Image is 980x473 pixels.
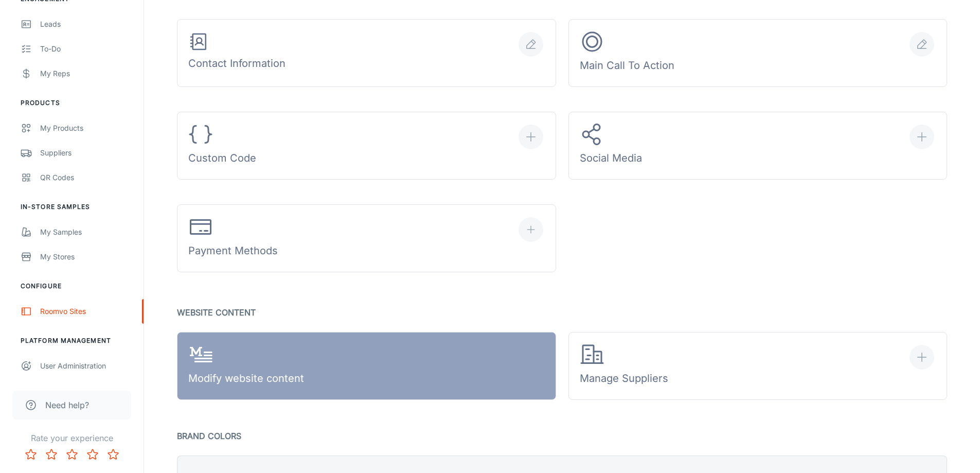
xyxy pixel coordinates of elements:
a: Modify website content [177,332,556,400]
div: QR Codes [40,172,133,183]
div: User Administration [40,360,133,372]
button: Rate 2 star [41,444,62,465]
div: My Samples [40,226,133,238]
button: Rate 3 star [62,444,82,465]
div: Contact Information [188,31,286,75]
div: Custom Code [188,122,256,170]
button: Rate 5 star [103,444,123,465]
div: To-do [40,43,133,55]
p: Rate your experience [8,432,135,444]
button: Rate 1 star [21,444,41,465]
p: Website Content [177,305,947,320]
div: Manage Suppliers [580,342,668,390]
button: Rate 4 star [82,444,103,465]
div: Main Call To Action [580,29,674,77]
button: Main Call To Action [568,19,948,87]
button: Custom Code [177,112,556,180]
button: Contact Information [177,19,556,87]
div: My Reps [40,68,133,79]
span: Need help? [45,399,89,411]
button: Manage Suppliers [568,332,948,400]
div: Social Media [580,122,642,170]
button: Payment Methods [177,204,556,272]
div: Roomvo Sites [40,306,133,317]
div: Modify website content [188,342,304,390]
button: Social Media [568,112,948,180]
div: Leads [40,19,133,30]
p: Brand Colors [177,429,947,443]
div: My Stores [40,251,133,262]
div: My Products [40,122,133,134]
div: Suppliers [40,147,133,159]
div: Payment Methods [188,215,278,262]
